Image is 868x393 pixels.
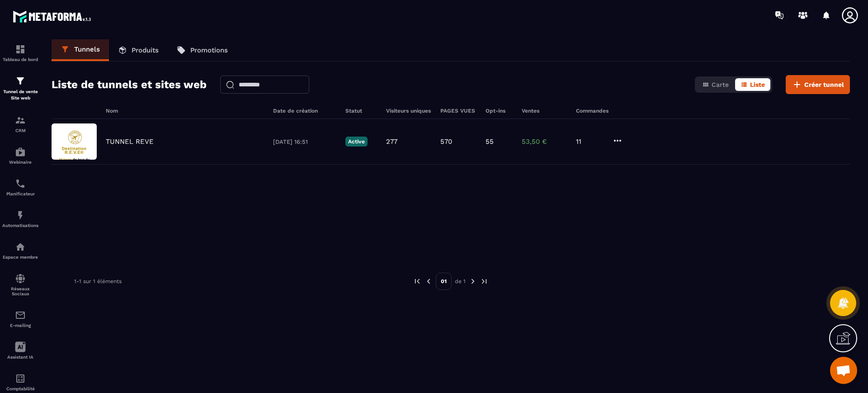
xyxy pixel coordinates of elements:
h6: Statut [345,108,377,114]
h6: Commandes [576,108,609,114]
a: automationsautomationsWebinaire [2,140,38,171]
p: Tableau de bord [2,57,38,62]
a: Produits [109,39,168,61]
img: logo [13,8,94,25]
img: formation [15,115,26,126]
p: 1-1 sur 1 éléments [74,278,122,284]
img: scheduler [15,178,26,189]
p: Promotions [190,46,228,54]
h6: Visiteurs uniques [386,108,431,114]
a: social-networksocial-networkRéseaux Sociaux [2,266,38,303]
button: Liste [735,78,770,91]
a: automationsautomationsEspace membre [2,235,38,266]
p: 55 [486,137,494,146]
p: Active [345,137,368,147]
p: Assistant IA [2,355,38,360]
p: Automatisations [2,223,38,228]
img: next [469,277,477,285]
p: 277 [386,137,397,146]
p: Comptabilité [2,386,38,391]
p: Espace membre [2,255,38,260]
h6: Date de création [273,108,336,114]
div: Ouvrir le chat [830,357,857,384]
p: 11 [576,137,603,146]
h6: Opt-ins [486,108,513,114]
a: Tunnels [52,39,109,61]
img: prev [413,277,421,285]
h6: PAGES VUES [440,108,476,114]
img: image [52,123,97,160]
h6: Nom [106,108,264,114]
a: formationformationTunnel de vente Site web [2,69,38,108]
h2: Liste de tunnels et sites web [52,76,207,94]
img: automations [15,147,26,157]
a: formationformationTableau de bord [2,37,38,69]
img: formation [15,76,26,86]
button: Créer tunnel [786,75,850,94]
a: Promotions [168,39,237,61]
h6: Ventes [522,108,567,114]
a: emailemailE-mailing [2,303,38,335]
a: Assistant IA [2,335,38,366]
p: 53,50 € [522,137,567,146]
p: TUNNEL REVE [106,137,154,146]
p: de 1 [455,278,466,285]
button: Carte [697,78,734,91]
img: social-network [15,273,26,284]
a: formationformationCRM [2,108,38,140]
p: 570 [440,137,452,146]
p: 01 [436,273,452,290]
p: Tunnels [74,45,100,53]
p: Réseaux Sociaux [2,286,38,296]
img: automations [15,241,26,252]
p: Produits [132,46,159,54]
p: Planificateur [2,191,38,196]
img: automations [15,210,26,221]
p: CRM [2,128,38,133]
p: Tunnel de vente Site web [2,89,38,101]
p: Webinaire [2,160,38,165]
img: next [480,277,488,285]
img: email [15,310,26,321]
span: Créer tunnel [804,80,844,89]
a: schedulerschedulerPlanificateur [2,171,38,203]
span: Carte [712,81,729,88]
img: accountant [15,373,26,384]
p: E-mailing [2,323,38,328]
img: formation [15,44,26,55]
p: [DATE] 16:51 [273,138,336,145]
a: automationsautomationsAutomatisations [2,203,38,235]
img: prev [425,277,433,285]
span: Liste [750,81,765,88]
